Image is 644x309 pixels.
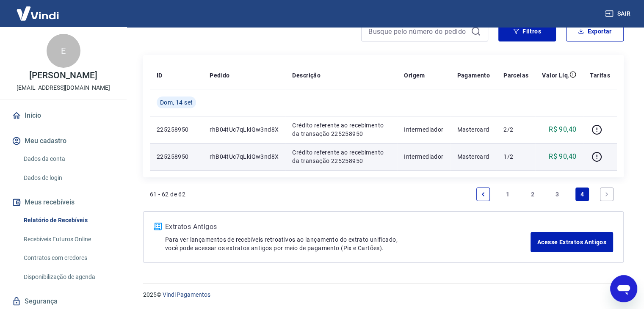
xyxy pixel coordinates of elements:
a: Page 1 [501,188,514,201]
p: Pedido [210,71,229,80]
img: ícone [154,223,162,230]
a: Disponibilização de agenda [20,268,116,286]
p: R$ 90,40 [549,152,576,162]
a: Recebíveis Futuros Online [20,231,116,248]
button: Meus recebíveis [10,193,116,212]
a: Dados da conta [20,150,116,168]
p: Intermediador [404,125,443,134]
div: E [47,34,80,68]
p: Extratos Antigos [165,222,531,232]
p: ID [157,71,163,80]
span: Dom, 14 set [160,98,193,107]
a: Page 3 [550,188,564,201]
p: Pagamento [457,71,490,80]
p: Crédito referente ao recebimento da transação 225258950 [292,148,390,165]
input: Busque pelo número do pedido [368,25,467,38]
p: [EMAIL_ADDRESS][DOMAIN_NAME] [17,83,110,92]
button: Sair [603,6,634,22]
a: Page 2 [526,188,539,201]
a: Dados de login [20,169,116,187]
p: 225258950 [157,152,196,161]
p: 225258950 [157,125,196,134]
p: Valor Líq. [542,71,569,80]
ul: Pagination [473,184,617,204]
p: Descrição [292,71,321,80]
a: Page 4 is your current page [575,188,589,201]
button: Filtros [498,21,556,41]
p: [PERSON_NAME] [29,71,97,80]
p: rhB04tUc7qLkiGw3nd8X [210,152,279,161]
a: Previous page [476,188,490,201]
p: Intermediador [404,152,443,161]
p: Crédito referente ao recebimento da transação 225258950 [292,121,390,138]
p: Para ver lançamentos de recebíveis retroativos ao lançamento do extrato unificado, você pode aces... [165,235,531,252]
a: Relatório de Recebíveis [20,212,116,229]
a: Vindi Pagamentos [163,291,210,298]
a: Início [10,106,116,125]
p: 2025 © [143,290,624,299]
a: Next page [600,188,614,201]
p: Parcelas [503,71,528,80]
a: Contratos com credores [20,249,116,267]
iframe: Botão para abrir a janela de mensagens [610,275,637,302]
p: 2/2 [503,125,528,134]
p: 1/2 [503,152,528,161]
a: Acesse Extratos Antigos [531,232,613,252]
button: Meu cadastro [10,132,116,150]
button: Exportar [566,21,624,41]
p: 61 - 62 de 62 [150,190,185,199]
p: Mastercard [457,152,490,161]
p: rhB04tUc7qLkiGw3nd8X [210,125,279,134]
p: Tarifas [590,71,610,80]
p: Mastercard [457,125,490,134]
img: Vindi [10,0,65,26]
p: Origem [404,71,425,80]
p: R$ 90,40 [549,124,576,135]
